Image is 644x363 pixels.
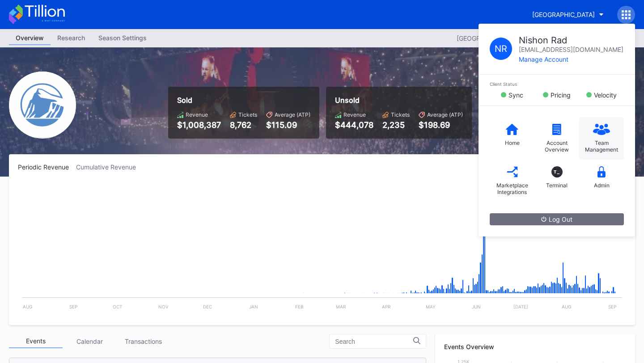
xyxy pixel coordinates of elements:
[177,96,310,105] div: Sold
[594,91,617,99] div: Velocity
[266,120,310,130] div: $115.09
[584,139,619,153] div: Team Management
[490,81,624,87] div: Client Status
[69,304,77,309] text: Sep
[494,182,530,195] div: Marketplace Integrations
[505,139,520,146] div: Home
[92,31,153,45] a: Season Settings
[525,6,610,23] button: [GEOGRAPHIC_DATA]
[249,304,258,309] text: Jan
[335,120,373,130] div: $444,078
[9,72,76,139] img: Devils-Logo.png
[519,35,623,46] div: Nishon Rad
[382,120,410,130] div: 2,235
[427,111,463,118] div: Average (ATP)
[63,334,116,348] div: Calendar
[532,11,595,18] div: [GEOGRAPHIC_DATA]
[203,304,212,309] text: Dec
[419,120,463,130] div: $198.69
[551,166,563,177] div: T_
[116,334,170,348] div: Transactions
[541,215,572,223] div: Log Out
[382,304,391,309] text: Apr
[113,304,122,309] text: Oct
[444,343,626,350] div: Events Overview
[343,111,366,118] div: Revenue
[51,31,92,45] a: Research
[562,304,571,309] text: Aug
[457,34,536,42] div: [GEOGRAPHIC_DATA] 2025
[546,182,568,189] div: Terminal
[519,55,623,63] div: Manage Account
[158,304,169,309] text: Nov
[92,31,153,44] div: Season Settings
[9,31,51,45] a: Overview
[391,111,410,118] div: Tickets
[472,304,481,309] text: Jun
[9,334,63,348] div: Events
[335,96,463,105] div: Unsold
[275,111,310,118] div: Average (ATP)
[238,111,257,118] div: Tickets
[336,304,346,309] text: Mar
[76,163,143,171] div: Cumulative Revenue
[452,32,550,44] button: [GEOGRAPHIC_DATA] 2025
[490,38,512,60] div: N R
[426,304,436,309] text: May
[51,31,92,44] div: Research
[608,304,616,309] text: Sep
[551,91,571,99] div: Pricing
[594,182,610,189] div: Admin
[177,120,221,130] div: $1,008,387
[186,111,208,118] div: Revenue
[295,304,304,309] text: Feb
[335,338,413,345] input: Search
[539,139,575,153] div: Account Overview
[23,304,32,309] text: Aug
[18,182,626,316] svg: Chart title
[519,46,623,53] div: [EMAIL_ADDRESS][DOMAIN_NAME]
[230,120,257,130] div: 8,762
[490,213,624,225] button: Log Out
[513,304,528,309] text: [DATE]
[508,91,523,99] div: Sync
[18,163,76,171] div: Periodic Revenue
